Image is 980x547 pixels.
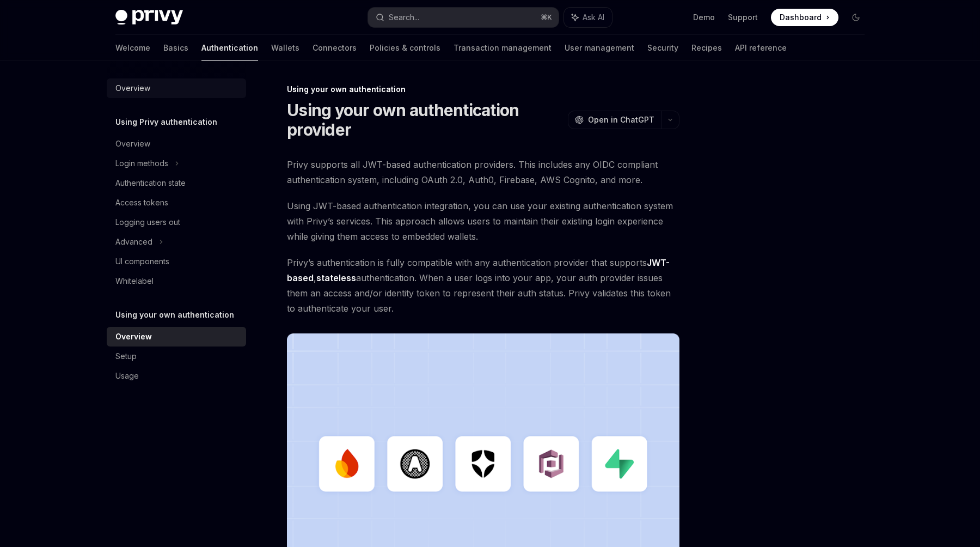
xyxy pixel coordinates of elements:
[107,173,246,193] a: Authentication state
[115,308,234,321] h5: Using your own authentication
[107,193,246,212] a: Access tokens
[115,275,154,288] div: Whitelabel
[780,12,822,23] span: Dashboard
[287,100,563,139] h1: Using your own authentication provider
[588,114,654,125] span: Open in ChatGPT
[115,157,168,170] div: Login methods
[368,8,559,27] button: Search...⌘K
[115,369,139,382] div: Usage
[271,35,299,61] a: Wallets
[370,35,440,61] a: Policies & controls
[115,137,150,150] div: Overview
[313,35,357,61] a: Connectors
[115,255,169,268] div: UI components
[115,350,137,363] div: Setup
[107,366,246,386] a: Usage
[115,10,183,25] img: dark logo
[771,9,838,26] a: Dashboard
[115,35,150,61] a: Welcome
[847,9,865,26] button: Toggle dark mode
[115,177,186,190] div: Authentication state
[541,13,552,22] span: ⌘ K
[107,212,246,232] a: Logging users out
[568,111,661,129] button: Open in ChatGPT
[107,252,246,271] a: UI components
[564,8,612,27] button: Ask AI
[647,35,678,61] a: Security
[201,35,258,61] a: Authentication
[107,327,246,347] a: Overview
[693,12,715,23] a: Demo
[115,82,150,95] div: Overview
[107,347,246,366] a: Setup
[454,35,552,61] a: Transaction management
[115,330,152,343] div: Overview
[287,157,679,187] span: Privy supports all JWT-based authentication providers. This includes any OIDC compliant authentic...
[728,12,758,23] a: Support
[287,255,679,316] span: Privy’s authentication is fully compatible with any authentication provider that supports , authe...
[565,35,634,61] a: User management
[107,78,246,98] a: Overview
[163,35,188,61] a: Basics
[115,196,168,209] div: Access tokens
[115,216,180,229] div: Logging users out
[107,134,246,154] a: Overview
[115,116,217,129] h5: Using Privy authentication
[583,12,604,23] span: Ask AI
[115,235,152,248] div: Advanced
[735,35,787,61] a: API reference
[107,271,246,291] a: Whitelabel
[287,84,679,95] div: Using your own authentication
[691,35,722,61] a: Recipes
[316,272,356,284] a: stateless
[287,198,679,244] span: Using JWT-based authentication integration, you can use your existing authentication system with ...
[389,11,419,24] div: Search...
